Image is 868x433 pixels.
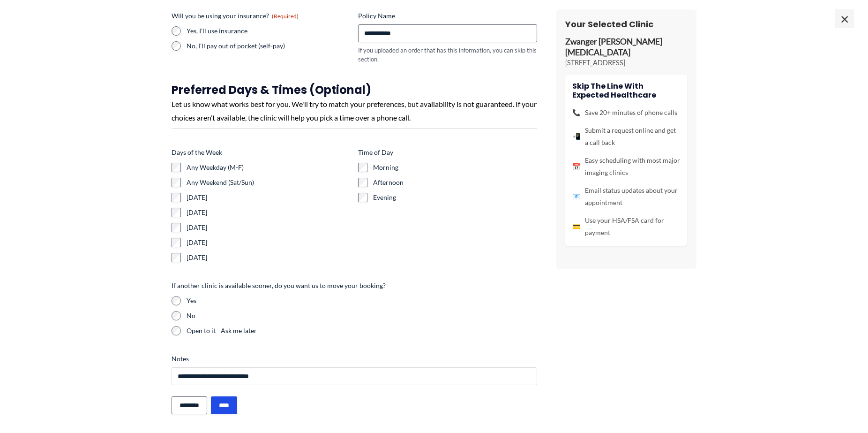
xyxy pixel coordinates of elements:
li: Submit a request online and get a call back [572,124,680,149]
label: Any Weekend (Sat/Sun) [187,178,351,187]
span: 📧 [572,190,580,203]
h3: Your Selected Clinic [565,19,687,30]
label: Open to it - Ask me later [187,326,537,335]
span: 📅 [572,160,580,173]
span: × [835,9,854,28]
li: Save 20+ minutes of phone calls [572,106,680,119]
label: Morning [373,163,537,172]
span: 💳 [572,220,580,233]
label: [DATE] [187,238,351,247]
label: [DATE] [187,193,351,202]
label: [DATE] [187,208,351,217]
label: Notes [172,354,537,364]
li: Email status updates about your appointment [572,184,680,209]
label: Evening [373,193,537,202]
span: (Required) [272,13,299,20]
span: 📞 [572,106,580,119]
label: Yes, I'll use insurance [187,26,351,36]
label: Yes [187,296,537,305]
li: Easy scheduling with most major imaging clinics [572,154,680,179]
p: Zwanger [PERSON_NAME] [MEDICAL_DATA] [565,37,687,58]
label: No, I'll pay out of pocket (self-pay) [187,41,351,51]
label: No [187,311,537,320]
div: If you uploaded an order that has this information, you can skip this section. [358,46,537,63]
label: Policy Name [358,11,537,21]
p: [STREET_ADDRESS] [565,58,687,68]
legend: Days of the Week [172,148,222,157]
label: Afternoon [373,178,537,187]
label: [DATE] [187,253,351,262]
label: Any Weekday (M-F) [187,163,351,172]
h3: Preferred Days & Times (Optional) [172,83,537,97]
span: 📲 [572,130,580,143]
legend: If another clinic is available sooner, do you want us to move your booking? [172,281,386,290]
legend: Time of Day [358,148,393,157]
li: Use your HSA/FSA card for payment [572,214,680,239]
label: [DATE] [187,223,351,232]
h4: Skip the line with Expected Healthcare [572,82,680,99]
legend: Will you be using your insurance? [172,11,299,21]
div: Let us know what works best for you. We'll try to match your preferences, but availability is not... [172,97,537,125]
